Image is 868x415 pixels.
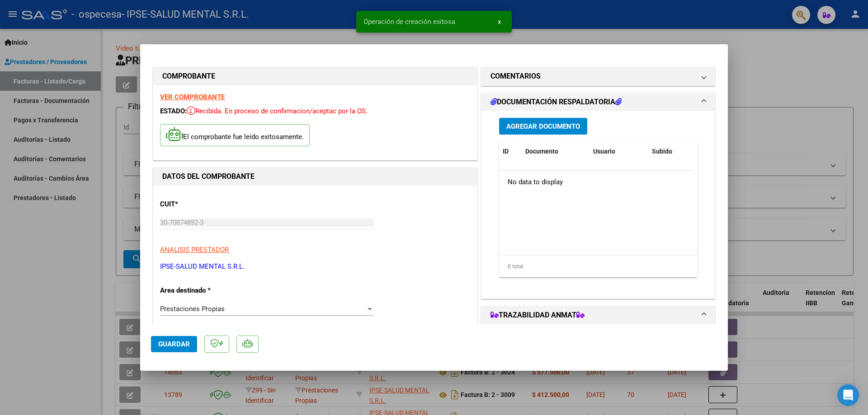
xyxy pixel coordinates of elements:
[481,111,715,298] div: DOCUMENTACIÓN RESPALDATORIA
[160,261,470,272] p: IPSE-SALUD MENTAL S.R.L.
[160,107,187,115] span: ESTADO:
[499,171,694,193] div: No data to display
[499,118,587,135] button: Agregar Documento
[522,142,590,161] datatable-header-cell: Documento
[481,93,715,111] mat-expansion-panel-header: DOCUMENTACIÓN RESPALDATORIA
[160,305,225,313] span: Prestaciones Propias
[693,142,739,161] datatable-header-cell: Acción
[648,142,693,161] datatable-header-cell: Subido
[151,336,197,352] button: Guardar
[160,93,225,101] a: VER COMPROBANTE
[491,310,585,321] h1: TRAZABILIDAD ANMAT
[491,71,541,82] h1: COMENTARIOS
[590,142,648,161] datatable-header-cell: Usuario
[499,255,697,278] div: 0 total
[593,148,615,155] span: Usuario
[481,67,715,85] mat-expansion-panel-header: COMENTARIOS
[162,72,215,80] strong: COMPROBANTE
[837,384,859,406] div: Open Intercom Messenger
[481,306,715,324] mat-expansion-panel-header: TRAZABILIDAD ANMAT
[499,142,522,161] datatable-header-cell: ID
[158,340,190,348] span: Guardar
[525,148,558,155] span: Documento
[160,285,253,296] p: Area destinado *
[162,172,255,181] strong: DATOS DEL COMPROBANTE
[363,17,455,26] span: Operación de creación exitosa
[491,97,622,107] h1: DOCUMENTACIÓN RESPALDATORIA
[652,148,672,155] span: Subido
[160,124,310,146] p: El comprobante fue leído exitosamente.
[187,107,368,115] span: Recibida. En proceso de confirmacion/aceptac por la OS.
[503,148,509,155] span: ID
[160,246,229,254] span: ANALISIS PRESTADOR
[491,14,508,30] button: x
[498,18,501,26] span: x
[506,122,580,131] span: Agregar Documento
[160,199,253,210] p: CUIT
